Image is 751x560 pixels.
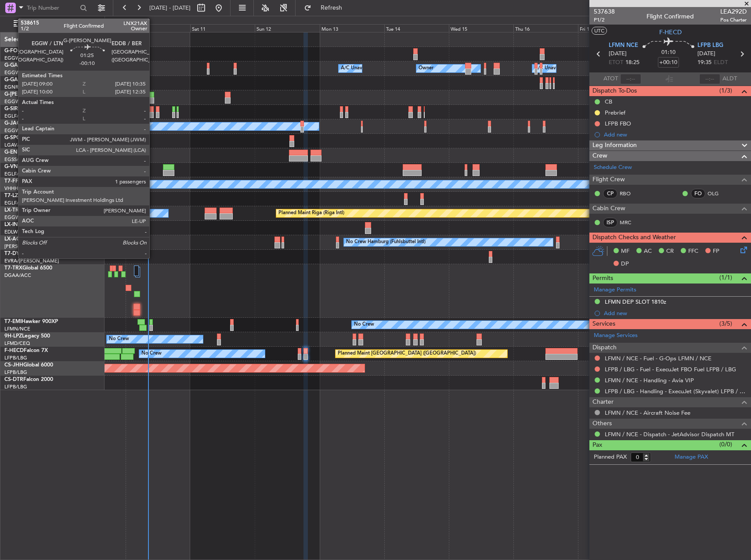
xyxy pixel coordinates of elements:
a: CS-DTRFalcon 2000 [4,377,53,382]
a: EGGW/LTN [4,98,31,105]
span: Permits [592,273,613,284]
span: (0/0) [719,440,732,449]
a: EGGW/LTN [4,55,31,61]
a: RBO [620,190,639,197]
span: F-HECD [4,348,24,353]
span: G-[PERSON_NAME] [4,92,53,97]
span: T7-EMI [4,319,22,324]
a: LFPB / LBG - Handling - ExecuJet (Skyvalet) LFPB / LBG [605,388,747,395]
div: LFPB FBO [605,120,631,127]
span: 9H-LPZ [4,334,22,339]
span: ELDT [714,58,728,67]
span: T7-LZZI [4,193,22,198]
span: ATOT [603,75,618,83]
span: G-SIRS [4,106,21,111]
div: Planned Maint [GEOGRAPHIC_DATA] ([GEOGRAPHIC_DATA]) [338,347,476,360]
div: Flight Confirmed [646,12,694,21]
a: MRC [620,219,639,226]
a: Manage Permits [594,286,636,294]
a: EGLF/FAB [4,200,27,206]
a: T7-DYNChallenger 604 [4,251,62,256]
a: LFMN / NCE - Handling - Avia VIP [605,377,694,384]
a: LGAV/ATH [4,142,28,148]
a: EGSS/STN [4,156,28,163]
label: Planned PAX [594,453,627,462]
a: [PERSON_NAME]/QSA [4,243,56,250]
span: LX-TRO [4,208,23,213]
div: CB [605,98,612,105]
div: No Crew [141,347,162,360]
div: Add new [604,309,747,317]
a: LX-TROLegacy 650 [4,208,51,213]
div: FO [691,189,705,198]
div: Planned Maint Riga (Riga Intl) [278,207,344,220]
span: [DATE] [609,50,627,58]
a: EGLF/FAB [4,113,27,119]
span: T7-TRX [4,266,22,271]
a: G-VNORChallenger 650 [4,164,64,169]
span: Crew [592,151,607,161]
span: MF [621,247,629,256]
a: T7-LZZIPraetor 600 [4,193,52,198]
span: FFC [688,247,698,256]
span: Services [592,319,615,329]
span: Others [592,419,612,429]
span: (3/5) [719,319,732,328]
span: F-HECD [659,28,682,37]
a: EGGW/LTN [4,127,31,134]
span: T7-FFI [4,179,20,184]
span: Refresh [313,5,350,11]
span: Charter [592,397,614,407]
div: [DATE] [106,18,121,25]
div: LFMN DEP SLOT 1810z [605,298,666,305]
a: LFMN/NCE [4,326,30,332]
span: Pax [592,440,602,450]
a: LFPB/LBG [4,369,27,376]
span: T7-DYN [4,251,24,256]
span: 01:10 [661,48,675,57]
a: G-GARECessna Citation XLS+ [4,77,77,83]
div: Prebrief [605,109,625,116]
a: LFMN / NCE - Fuel - G-Ops LFMN / NCE [605,355,711,362]
a: Schedule Crew [594,163,632,172]
a: LFPB / LBG - Fuel - ExecuJet FBO Fuel LFPB / LBG [605,366,736,373]
span: Dispatch [592,343,617,353]
div: ISP [603,218,617,227]
span: ALDT [722,75,737,83]
div: A/C Unavailable [341,62,377,75]
span: LX-AOA [4,237,25,242]
div: Tue 14 [384,24,449,32]
span: P1/2 [594,16,615,24]
a: EGLF/FAB [4,171,27,177]
button: Refresh [300,1,353,15]
a: OLG [708,190,727,197]
span: Flight Crew [592,175,625,185]
span: G-JAGA [4,121,25,126]
a: LFPB/LBG [4,384,27,390]
div: Mon 13 [320,24,384,32]
span: Dispatch Checks and Weather [592,233,676,243]
div: Add new [604,131,747,138]
span: CS-JHH [4,363,23,368]
a: EGGW/LTN [4,69,31,76]
input: Trip Number [27,1,77,14]
a: LX-AOACitation Mustang [4,237,67,242]
a: 9H-LPZLegacy 500 [4,334,50,339]
a: EVRA/[PERSON_NAME] [4,258,59,264]
a: G-ENRGPraetor 600 [4,150,54,155]
span: DP [621,260,629,269]
span: ETOT [609,58,623,67]
button: Only With Activity [10,17,95,31]
div: Wed 15 [449,24,513,32]
a: LFMD/CEQ [4,340,30,347]
span: [DATE] - [DATE] [149,4,191,12]
span: Leg Information [592,140,637,151]
div: Fri 17 [578,24,643,32]
a: Manage Services [594,331,638,340]
div: Sat 11 [190,24,255,32]
span: 18:25 [625,58,639,67]
a: T7-FFIFalcon 7X [4,179,44,184]
a: G-FOMOGlobal 6000 [4,48,57,54]
a: G-GAALCessna Citation XLS+ [4,63,77,68]
div: Fri 10 [126,24,190,32]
